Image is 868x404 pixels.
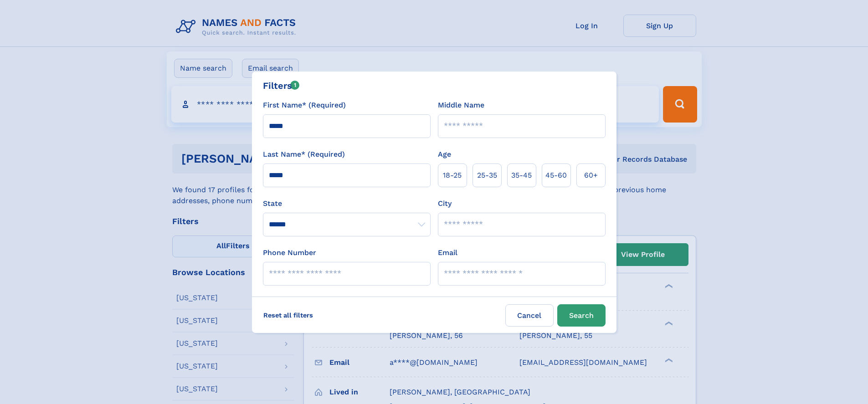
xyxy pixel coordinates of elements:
[505,304,554,327] label: Cancel
[263,149,345,160] label: Last Name* (Required)
[438,247,457,258] label: Email
[477,170,497,181] span: 25‑35
[263,100,346,111] label: First Name* (Required)
[438,100,484,111] label: Middle Name
[263,198,431,209] label: State
[443,170,462,181] span: 18‑25
[263,79,300,92] div: Filters
[263,247,316,258] label: Phone Number
[511,170,532,181] span: 35‑45
[584,170,598,181] span: 60+
[557,304,606,327] button: Search
[438,198,452,209] label: City
[545,170,567,181] span: 45‑60
[438,149,451,160] label: Age
[257,304,319,326] label: Reset all filters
